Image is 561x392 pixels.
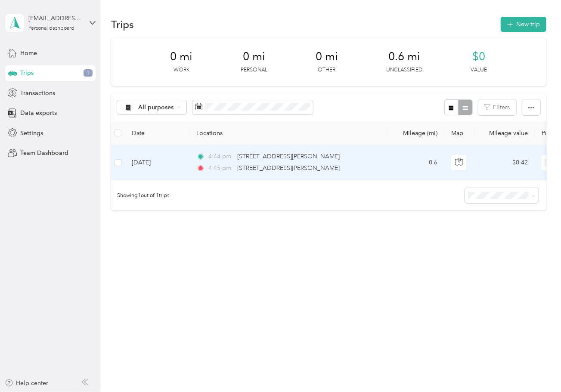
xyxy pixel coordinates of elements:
[513,344,561,392] iframe: Everlance-gr Chat Button Frame
[241,66,267,74] p: Personal
[478,99,516,115] button: Filters
[444,121,474,145] th: Map
[237,153,340,160] span: [STREET_ADDRESS][PERSON_NAME]
[138,105,174,111] span: All purposes
[243,50,265,64] span: 0 mi
[387,145,444,180] td: 0.6
[20,108,57,117] span: Data exports
[20,49,37,58] span: Home
[474,121,535,145] th: Mileage value
[501,17,546,32] button: New trip
[125,145,189,180] td: [DATE]
[20,148,68,157] span: Team Dashboard
[316,50,338,64] span: 0 mi
[471,66,487,74] p: Value
[28,14,82,23] div: [EMAIL_ADDRESS][DOMAIN_NAME]
[174,66,189,74] p: Work
[386,66,422,74] p: Unclassified
[28,26,74,31] div: Personal dashboard
[189,121,387,145] th: Locations
[387,121,444,145] th: Mileage (mi)
[388,50,420,64] span: 0.6 mi
[472,50,485,64] span: $0
[209,152,233,161] span: 4:44 pm
[474,145,535,180] td: $0.42
[5,379,49,388] button: Help center
[111,20,134,29] h1: Trips
[125,121,189,145] th: Date
[318,66,336,74] p: Other
[20,129,43,138] span: Settings
[20,89,55,98] span: Transactions
[84,69,93,77] span: 1
[20,68,34,77] span: Trips
[237,164,340,172] span: [STREET_ADDRESS][PERSON_NAME]
[111,192,169,200] span: Showing 1 out of 1 trips
[209,164,233,173] span: 4:45 pm
[170,50,192,64] span: 0 mi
